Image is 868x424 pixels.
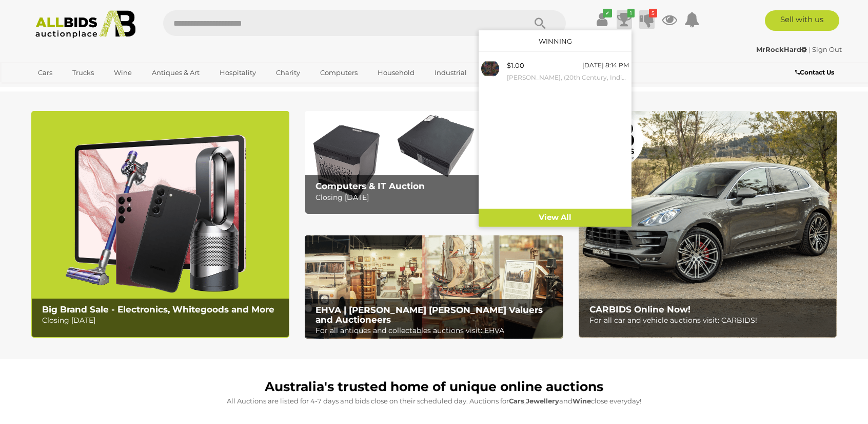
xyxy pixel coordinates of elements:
[594,10,609,29] a: ✔
[30,10,141,39] img: Allbids.com.au
[31,111,289,338] a: Big Brand Sale - Electronics, Whitegoods and More Big Brand Sale - Electronics, Whitegoods and Mo...
[573,397,591,405] strong: Wine
[589,304,691,315] b: CARBIDS Online Now!
[627,9,635,17] i: 1
[479,57,632,85] a: $1.00 [DATE] 8:14 PM [PERSON_NAME], (20th Century, Indigenous-Australian), Untitled - Our Land, A...
[509,397,524,405] strong: Cars
[31,81,117,98] a: [GEOGRAPHIC_DATA]
[507,60,524,71] div: $1.00
[36,395,832,407] p: All Auctions are listed for 4-7 days and bids close on their scheduled day. Auctions for , and cl...
[481,60,499,78] img: 53064-149a.jpg
[756,45,808,53] a: MrRockHard
[756,45,807,53] strong: MrRockHard
[315,191,557,204] p: Closing [DATE]
[603,9,612,17] i: ✔
[213,64,263,81] a: Hospitality
[305,235,563,339] a: EHVA | Evans Hastings Valuers and Auctioneers EHVA | [PERSON_NAME] [PERSON_NAME] Valuers and Auct...
[371,64,421,81] a: Household
[579,111,837,338] a: CARBIDS Online Now! CARBIDS Online Now! For all car and vehicle auctions visit: CARBIDS!
[795,68,834,76] b: Contact Us
[526,397,559,405] strong: Jewellery
[479,209,632,227] a: View All
[507,72,629,83] small: [PERSON_NAME], (20th Century, Indigenous-Australian), Untitled - Our Land, Acrylic on Canvas, 41 ...
[515,10,566,36] button: Search
[579,111,837,338] img: CARBIDS Online Now!
[649,9,657,17] i: 5
[812,45,842,53] a: Sign Out
[639,10,655,29] a: 5
[582,60,629,71] div: [DATE] 8:14 PM
[315,181,425,191] b: Computers & IT Auction
[539,37,572,45] a: Winning
[305,111,563,214] a: Computers & IT Auction Computers & IT Auction Closing [DATE]
[617,10,632,29] a: 1
[31,64,59,81] a: Cars
[107,64,139,81] a: Wine
[808,45,811,53] span: |
[313,64,364,81] a: Computers
[145,64,206,81] a: Antiques & Art
[315,305,543,325] b: EHVA | [PERSON_NAME] [PERSON_NAME] Valuers and Auctioneers
[428,64,474,81] a: Industrial
[42,314,284,327] p: Closing [DATE]
[66,64,101,81] a: Trucks
[315,324,557,337] p: For all antiques and collectables auctions visit: EHVA
[589,314,831,327] p: For all car and vehicle auctions visit: CARBIDS!
[269,64,307,81] a: Charity
[765,10,839,31] a: Sell with us
[31,111,289,338] img: Big Brand Sale - Electronics, Whitegoods and More
[795,67,837,78] a: Contact Us
[305,111,563,214] img: Computers & IT Auction
[42,304,274,315] b: Big Brand Sale - Electronics, Whitegoods and More
[305,235,563,339] img: EHVA | Evans Hastings Valuers and Auctioneers
[36,380,832,394] h1: Australia's trusted home of unique online auctions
